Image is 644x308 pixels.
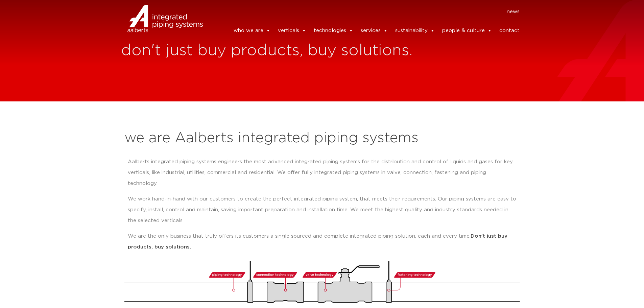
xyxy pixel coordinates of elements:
[442,24,492,38] a: people & culture
[278,24,306,38] a: verticals
[234,24,270,38] a: who we are
[213,6,520,17] nav: Menu
[395,24,435,38] a: sustainability
[499,24,520,38] a: contact
[128,157,517,189] p: Aalberts integrated piping systems engineers the most advanced integrated piping systems for the ...
[128,194,517,226] p: We work hand-in-hand with our customers to create the perfect integrated piping system, that meet...
[507,6,520,17] a: news
[314,24,353,38] a: technologies
[124,130,520,146] h2: we are Aalberts integrated piping systems
[128,231,517,253] p: We are the only business that truly offers its customers a single sourced and complete integrated...
[361,24,388,38] a: services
